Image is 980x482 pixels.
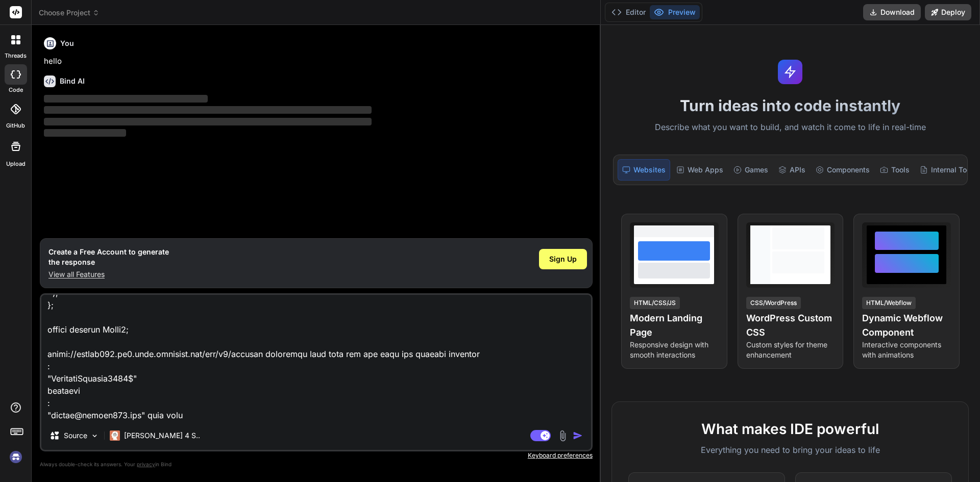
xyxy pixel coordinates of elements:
button: Preview [650,5,700,19]
span: Choose Project [39,8,100,18]
span: ‌ [44,129,126,137]
span: ‌ [44,118,372,125]
h6: Bind AI [60,76,85,86]
span: Sign Up [549,254,577,264]
div: Web Apps [672,159,727,181]
button: Download [863,4,921,20]
div: APIs [774,159,810,181]
div: CSS/WordPress [746,297,801,309]
button: Editor [607,5,650,19]
img: icon [573,430,583,441]
div: Tools [876,159,914,181]
img: attachment [557,430,569,442]
label: GitHub [6,121,25,130]
textarea: loremi Dolor sita "conse"; adipis { Elit } sedd "eiusm-tempor-inc"; utlabo etdo magn "./aliqua/en... [41,295,591,421]
div: Games [729,159,772,181]
img: signin [7,448,24,466]
p: Custom styles for theme enhancement [746,340,835,360]
div: Components [812,159,874,181]
div: Websites [618,159,670,181]
label: threads [5,52,27,60]
p: hello [44,56,591,67]
h4: Modern Landing Page [630,311,719,340]
p: View all Features [48,269,169,280]
label: Upload [6,160,26,168]
p: Interactive components with animations [862,340,951,360]
p: [PERSON_NAME] 4 S.. [124,430,200,441]
span: ‌ [44,106,372,114]
p: Everything you need to bring your ideas to life [628,444,952,456]
p: Keyboard preferences [40,451,593,460]
h1: Create a Free Account to generate the response [48,247,169,267]
p: Source [64,430,87,441]
h4: Dynamic Webflow Component [862,311,951,340]
div: HTML/CSS/JS [630,297,680,309]
p: Responsive design with smooth interactions [630,340,719,360]
h4: WordPress Custom CSS [746,311,835,340]
label: code [9,86,23,94]
p: Always double-check its answers. Your in Bind [40,460,593,469]
span: privacy [137,461,155,467]
span: ‌ [44,95,208,103]
div: HTML/Webflow [862,297,916,309]
p: Describe what you want to build, and watch it come to life in real-time [607,121,974,134]
h6: You [60,38,74,48]
button: Deploy [925,4,971,20]
h2: What makes IDE powerful [628,418,952,440]
h1: Turn ideas into code instantly [607,96,974,115]
img: Claude 4 Sonnet [110,430,120,441]
img: Pick Models [90,432,99,440]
